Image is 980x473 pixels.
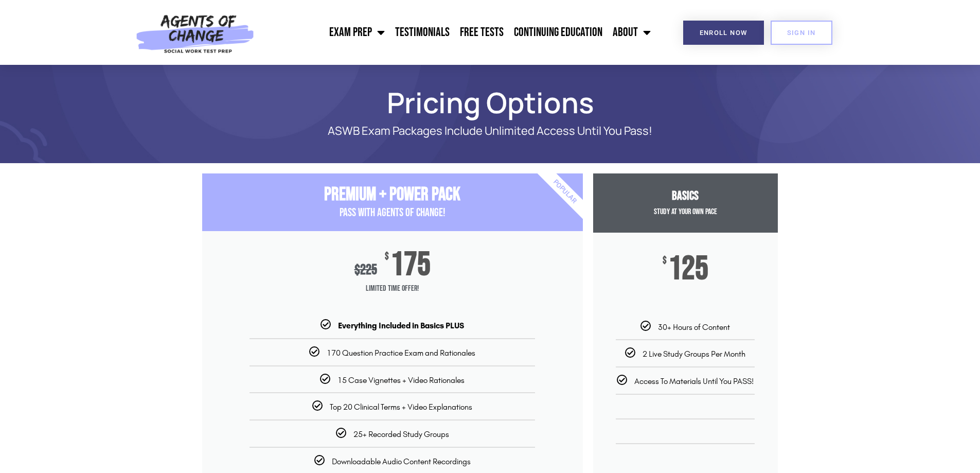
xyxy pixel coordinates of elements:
[337,375,465,385] span: 15 Case Vignettes + Video Rationales
[771,21,832,45] a: SIGN IN
[340,206,446,220] span: PASS with AGENTS OF CHANGE!
[787,29,816,36] span: SIGN IN
[654,207,717,217] span: Study at your Own Pace
[354,261,360,278] span: $
[658,322,730,332] span: 30+ Hours of Content
[509,20,608,45] a: Continuing Education
[338,321,464,330] b: Everything Included in Basics PLUS
[683,21,764,45] a: Enroll Now
[390,252,431,278] span: 175
[327,348,475,358] span: 170 Question Practice Exam and Rationales
[197,91,783,114] h1: Pricing Options
[634,376,754,386] span: Access To Materials Until You PASS!
[324,20,390,45] a: Exam Prep
[700,29,747,36] span: Enroll Now
[202,278,583,299] span: Limited Time Offer!
[593,189,778,204] h3: Basics
[238,125,742,137] p: ASWB Exam Packages Include Unlimited Access Until You Pass!
[202,184,583,206] h3: Premium + Power Pack
[330,402,472,412] span: Top 20 Clinical Terms + Video Explanations
[505,132,624,251] div: Popular
[643,349,745,359] span: 2 Live Study Groups Per Month
[663,256,667,266] span: $
[260,20,656,45] nav: Menu
[608,20,656,45] a: About
[353,429,449,439] span: 25+ Recorded Study Groups
[455,20,509,45] a: Free Tests
[354,261,377,278] div: 225
[668,256,708,283] span: 125
[332,457,471,466] span: Downloadable Audio Content Recordings
[390,20,455,45] a: Testimonials
[385,252,389,262] span: $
